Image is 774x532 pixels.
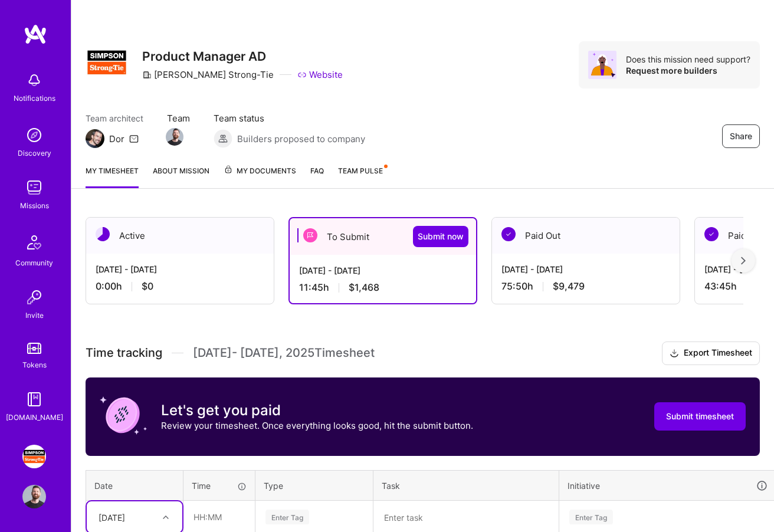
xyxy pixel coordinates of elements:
[338,165,386,188] a: Team Pulse
[167,112,190,124] span: Team
[730,130,752,142] span: Share
[22,485,46,508] img: User Avatar
[626,54,750,65] div: Does this mission need support?
[22,387,46,411] img: guide book
[373,470,559,501] th: Task
[142,49,343,64] h3: Product Manager AD
[349,281,379,294] span: $1,468
[167,127,182,147] a: Team Member Avatar
[142,68,274,81] div: [PERSON_NAME] Strong-Tie
[18,147,51,159] div: Discovery
[22,359,47,371] div: Tokens
[86,470,183,501] th: Date
[99,511,125,523] div: [DATE]
[25,309,44,321] div: Invite
[299,264,467,277] div: [DATE] - [DATE]
[96,263,264,275] div: [DATE] - [DATE]
[492,218,680,254] div: Paid Out
[86,346,162,360] span: Time tracking
[20,199,49,212] div: Missions
[86,129,104,148] img: Team Architect
[96,227,110,241] img: Active
[86,218,274,254] div: Active
[109,133,124,145] div: Dor
[741,257,746,265] img: right
[14,92,55,104] div: Notifications
[153,165,209,188] a: About Mission
[86,112,143,124] span: Team architect
[142,280,153,293] span: $0
[19,445,49,468] a: Simpson Strong-Tie: Product Manager AD
[265,508,309,526] div: Enter Tag
[19,485,49,508] a: User Avatar
[237,133,365,145] span: Builders proposed to company
[22,176,46,199] img: teamwork
[299,281,467,294] div: 11:45 h
[418,231,464,242] span: Submit now
[86,41,128,84] img: Company Logo
[22,68,46,92] img: bell
[666,411,734,422] span: Submit timesheet
[722,124,760,148] button: Share
[129,134,139,143] i: icon Mail
[338,166,383,175] span: Team Pulse
[501,263,670,275] div: [DATE] - [DATE]
[100,392,147,439] img: coin
[24,24,47,45] img: logo
[255,470,373,501] th: Type
[163,514,169,520] i: icon Chevron
[22,445,46,468] img: Simpson Strong-Tie: Product Manager AD
[501,227,516,241] img: Paid Out
[15,257,53,269] div: Community
[568,479,768,492] div: Initiative
[654,402,746,431] button: Submit timesheet
[501,280,670,293] div: 75:50 h
[224,165,296,178] span: My Documents
[22,285,46,309] img: Invite
[569,508,613,526] div: Enter Tag
[413,226,468,247] button: Submit now
[27,343,41,354] img: tokens
[86,165,139,188] a: My timesheet
[290,218,476,255] div: To Submit
[303,228,317,242] img: To Submit
[166,128,183,146] img: Team Member Avatar
[161,419,473,432] p: Review your timesheet. Once everything looks good, hit the submit button.
[142,70,152,80] i: icon CompanyGray
[192,480,247,492] div: Time
[6,411,63,423] div: [DOMAIN_NAME]
[161,402,473,419] h3: Let's get you paid
[553,280,585,293] span: $9,479
[22,123,46,147] img: discovery
[214,112,365,124] span: Team status
[670,347,679,360] i: icon Download
[310,165,324,188] a: FAQ
[626,65,750,76] div: Request more builders
[662,341,760,365] button: Export Timesheet
[588,51,616,79] img: Avatar
[297,68,343,81] a: Website
[704,227,719,241] img: Paid Out
[20,228,48,257] img: Community
[193,346,375,360] span: [DATE] - [DATE] , 2025 Timesheet
[224,165,296,188] a: My Documents
[214,129,232,148] img: Builders proposed to company
[96,280,264,293] div: 0:00 h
